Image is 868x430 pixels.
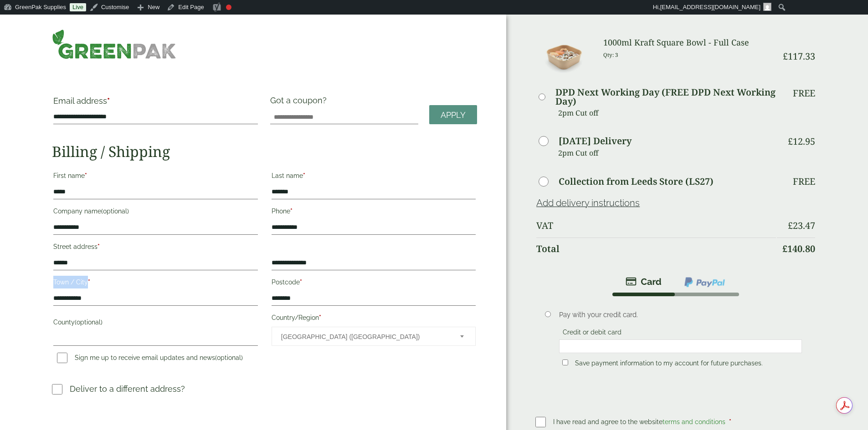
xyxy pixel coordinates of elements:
img: GreenPak Supplies [52,29,176,59]
label: Country/Region [272,311,476,327]
label: Street address [53,240,257,256]
label: Got a coupon? [270,96,330,110]
span: Country/Region [272,327,476,346]
img: ppcp-gateway.png [683,276,726,288]
h3: 1000ml Kraft Square Bowl - Full Case [603,38,776,48]
iframe: Secure card payment input frame [562,342,799,350]
abbr: required [319,314,321,321]
label: [DATE] Delivery [559,137,632,146]
p: Deliver to a different address? [70,383,185,395]
label: Last name [272,169,476,185]
abbr: required [85,172,87,179]
bdi: 140.80 [782,243,815,255]
abbr: required [290,207,293,215]
a: terms and conditions [663,418,725,425]
span: £ [782,243,787,255]
span: (optional) [101,207,129,215]
label: Save payment information to my account for future purchases. [571,359,766,369]
span: United Kingdom (UK) [281,327,448,346]
label: DPD Next Working Day (FREE DPD Next Working Day) [555,88,776,106]
span: Apply [441,110,466,120]
label: Postcode [272,276,476,291]
abbr: required [107,96,110,106]
p: Free [793,176,815,187]
label: County [53,316,257,331]
label: Phone [272,205,476,220]
label: First name [53,169,257,185]
img: stripe.png [626,276,662,287]
small: Qty: 3 [603,51,618,58]
bdi: 12.95 [788,135,815,147]
a: Live [70,3,86,11]
span: £ [788,219,793,232]
label: Town / City [53,276,257,291]
span: £ [788,135,793,147]
div: Focus keyphrase not set [226,5,231,10]
h2: Billing / Shipping [52,143,477,160]
abbr: required [88,278,90,286]
span: £ [783,50,788,62]
a: Apply [429,105,477,125]
span: I have read and agree to the website [553,418,727,425]
p: Pay with your credit card. [559,310,802,320]
p: Free [793,88,815,99]
bdi: 117.33 [783,50,815,62]
p: 2pm Cut off [558,146,776,160]
span: [EMAIL_ADDRESS][DOMAIN_NAME] [660,4,760,10]
abbr: required [300,278,302,286]
span: (optional) [75,319,103,326]
label: Email address [53,97,257,110]
p: 2pm Cut off [558,106,776,120]
label: Collection from Leeds Store (LS27) [559,177,714,186]
label: Company name [53,205,257,220]
span: (optional) [215,354,243,361]
abbr: required [303,172,305,179]
abbr: required [98,243,100,250]
abbr: required [729,418,731,425]
a: Add delivery instructions [536,197,640,208]
input: Sign me up to receive email updates and news(optional) [57,353,67,363]
th: VAT [536,215,776,237]
bdi: 23.47 [788,219,815,232]
label: Credit or debit card [559,329,625,339]
th: Total [536,238,776,260]
label: Sign me up to receive email updates and news [53,354,247,364]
